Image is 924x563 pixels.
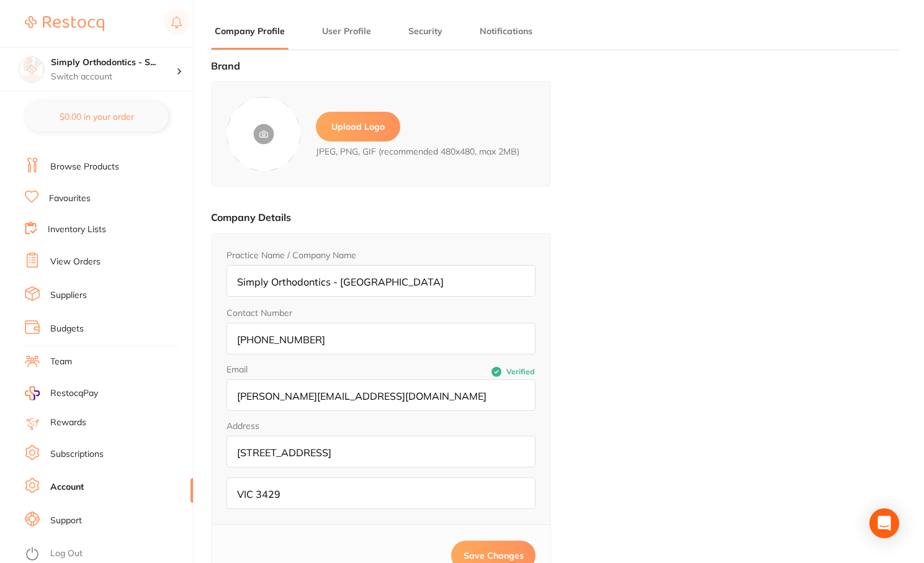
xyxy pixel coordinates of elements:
[506,367,534,376] span: Verified
[227,364,381,374] label: Email
[464,550,524,561] span: Save Changes
[50,515,82,527] a: Support
[476,25,536,37] button: Notifications
[50,256,101,268] a: View Orders
[51,71,176,83] p: Switch account
[227,308,292,318] label: Contact Number
[25,386,40,400] img: RestocqPay
[50,547,83,560] a: Log Out
[227,421,259,431] legend: Address
[50,289,87,302] a: Suppliers
[50,387,98,400] span: RestocqPay
[227,250,356,260] label: Practice Name / Company Name
[316,146,519,156] span: JPEG, PNG, GIF (recommended 480x480, max 2MB)
[211,25,289,37] button: Company Profile
[50,448,104,461] a: Subscriptions
[211,60,240,72] label: Brand
[25,16,104,31] img: Restocq Logo
[50,323,84,335] a: Budgets
[405,25,446,37] button: Security
[50,481,84,493] a: Account
[869,508,899,538] div: Open Intercom Messenger
[50,417,86,429] a: Rewards
[316,112,400,142] label: Upload Logo
[25,102,168,132] button: $0.00 in your order
[50,161,119,173] a: Browse Products
[25,386,98,400] a: RestocqPay
[51,56,176,69] h4: Simply Orthodontics - Sunbury
[19,57,44,82] img: Simply Orthodontics - Sunbury
[25,9,104,38] a: Restocq Logo
[48,223,106,236] a: Inventory Lists
[50,356,72,368] a: Team
[318,25,375,37] button: User Profile
[211,211,291,223] label: Company Details
[49,192,91,205] a: Favourites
